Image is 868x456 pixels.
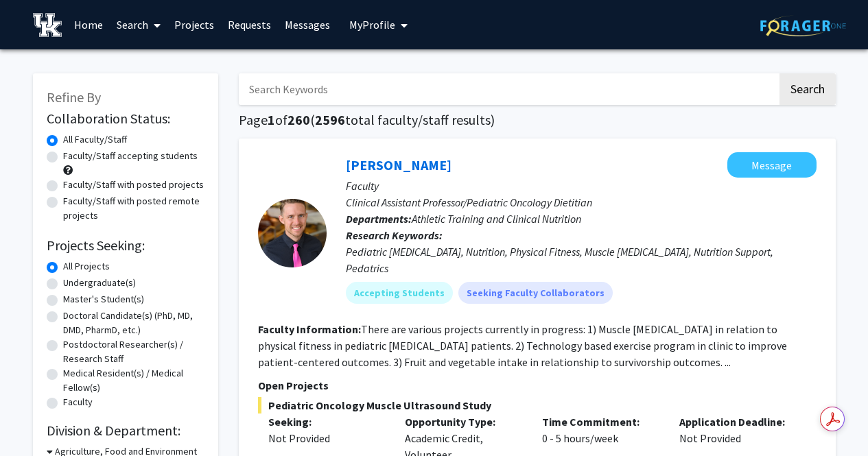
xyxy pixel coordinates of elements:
[63,395,93,409] label: Faculty
[315,111,345,128] span: 2596
[268,413,385,430] p: Seeking:
[239,112,836,128] h1: Page of ( total faculty/staff results)
[221,1,278,49] a: Requests
[63,259,110,274] label: All Projects
[268,111,275,128] span: 1
[63,132,127,147] label: All Faculty/Staff
[346,212,412,226] b: Departments:
[278,1,337,49] a: Messages
[346,178,817,194] p: Faculty
[679,413,796,430] p: Application Deadline:
[760,15,846,36] img: ForagerOne Logo
[542,413,659,430] p: Time Commitment:
[346,282,453,304] mat-chip: Accepting Students
[346,228,443,242] b: Research Keywords:
[346,243,817,276] div: Pediatric [MEDICAL_DATA], Nutrition, Physical Fitness, Muscle [MEDICAL_DATA], Nutrition Support, ...
[727,152,817,178] button: Message Corey Hawes
[268,430,385,446] div: Not Provided
[239,73,777,105] input: Search Keywords
[63,276,136,290] label: Undergraduate(s)
[405,413,521,430] p: Opportunity Type:
[63,337,204,366] label: Postdoctoral Researcher(s) / Research Staff
[47,422,204,439] h2: Division & Department:
[63,292,144,307] label: Master's Student(s)
[346,194,817,211] p: Clinical Assistant Professor/Pediatric Oncology Dietitian
[349,18,395,32] span: My Profile
[412,212,581,226] span: Athletic Training and Clinical Nutrition
[47,237,204,254] h2: Projects Seeking:
[167,1,221,49] a: Projects
[458,282,613,304] mat-chip: Seeking Faculty Collaborators
[63,149,198,163] label: Faculty/Staff accepting students
[63,194,204,223] label: Faculty/Staff with posted remote projects
[258,322,361,336] b: Faculty Information:
[779,73,836,105] button: Search
[67,1,110,49] a: Home
[258,322,787,369] fg-read-more: There are various projects currently in progress: 1) Muscle [MEDICAL_DATA] in relation to physica...
[258,397,817,413] span: Pediatric Oncology Muscle Ultrasound Study
[258,377,817,394] p: Open Projects
[63,309,204,337] label: Doctoral Candidate(s) (PhD, MD, DMD, PharmD, etc.)
[110,1,167,49] a: Search
[47,88,101,106] span: Refine By
[47,110,204,127] h2: Collaboration Status:
[10,394,58,446] iframe: Chat
[63,178,204,192] label: Faculty/Staff with posted projects
[346,156,451,173] a: [PERSON_NAME]
[288,111,310,128] span: 260
[33,13,62,37] img: University of Kentucky Logo
[63,366,204,395] label: Medical Resident(s) / Medical Fellow(s)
